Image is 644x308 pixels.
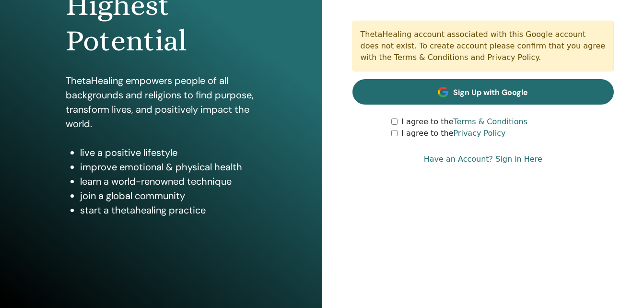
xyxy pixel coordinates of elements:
[424,154,542,165] a: Have an Account? Sign in Here
[80,174,257,189] li: learn a world-renowned technique
[453,129,505,138] a: Privacy Policy
[352,79,614,105] a: Sign Up with Google
[66,73,257,131] p: ThetaHealing empowers people of all backgrounds and religions to find purpose, transform lives, a...
[401,116,527,128] label: I agree to the
[453,87,528,97] span: Sign Up with Google
[352,21,614,71] div: ThetaHealing account associated with this Google account does not exist. To create account please...
[80,189,257,203] li: join a global community
[401,128,505,139] label: I agree to the
[80,203,257,217] li: start a thetahealing practice
[80,160,257,174] li: improve emotional & physical health
[80,145,257,160] li: live a positive lifestyle
[453,117,527,126] a: Terms & Conditions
